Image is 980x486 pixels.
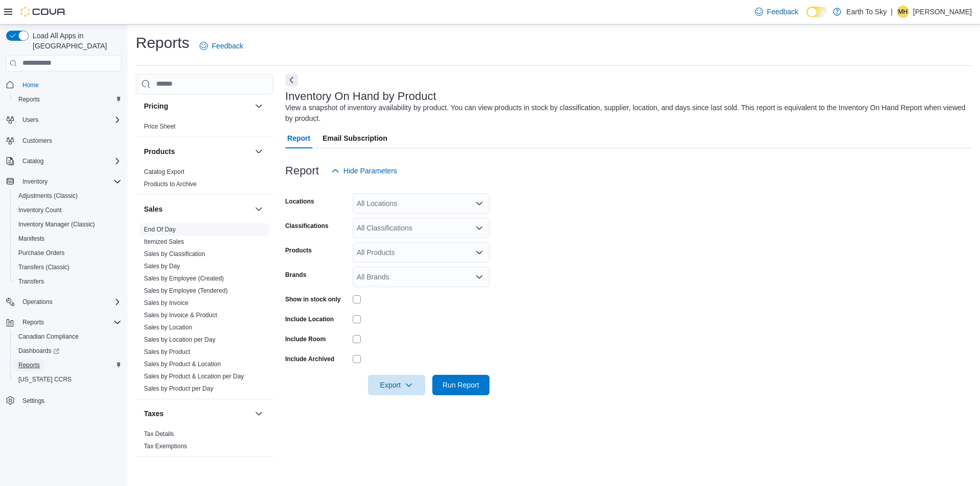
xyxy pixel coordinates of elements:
span: Home [22,81,39,89]
button: Customers [2,133,126,148]
span: Sales by Employee (Tendered) [144,287,228,295]
span: Reports [18,361,40,369]
button: Open list of options [475,199,483,208]
button: Inventory [2,174,126,189]
span: Settings [18,394,121,406]
button: Users [18,114,42,126]
button: Next [285,74,298,86]
a: Tax Details [144,430,174,438]
a: Canadian Compliance [14,330,83,343]
span: Load All Apps in [GEOGRAPHIC_DATA] [29,31,121,51]
span: Sales by Classification [144,250,205,258]
span: MH [898,6,908,18]
span: Sales by Product per Day [144,385,213,393]
span: Sales by Location per Day [144,336,215,344]
span: Sales by Day [144,262,180,270]
span: Inventory Manager (Classic) [14,218,121,231]
span: Inventory Count [14,204,121,216]
a: Tax Exemptions [144,443,187,450]
a: Sales by Invoice [144,299,188,306]
span: Dashboards [18,347,59,355]
button: Transfers (Classic) [10,260,126,274]
h3: Products [144,146,175,157]
span: Itemized Sales [144,238,184,246]
label: Include Archived [285,355,334,363]
a: Dashboards [14,345,63,357]
span: Purchase Orders [18,249,65,257]
a: Sales by Location per Day [144,336,215,343]
span: Manifests [14,233,121,245]
span: Customers [18,134,121,147]
span: Sales by Invoice [144,299,188,307]
span: Operations [18,296,121,308]
span: Catalog Export [144,168,184,176]
h3: Taxes [144,408,164,419]
span: Reports [18,316,121,328]
span: Email Subscription [323,128,387,148]
a: Sales by Product & Location per Day [144,373,244,380]
button: Reports [18,316,48,328]
button: Home [2,78,126,92]
button: Open list of options [475,248,483,257]
a: Transfers (Classic) [14,261,73,273]
span: Catalog [22,157,43,165]
span: Sales by Employee (Created) [144,274,224,283]
span: Reports [18,95,40,104]
span: Report [287,128,310,148]
h3: Sales [144,204,163,214]
button: Pricing [144,101,251,111]
span: Reports [14,93,121,106]
span: Transfers (Classic) [14,261,121,273]
span: Feedback [212,41,243,51]
button: Reports [2,315,126,329]
span: Sales by Location [144,323,192,331]
span: Canadian Compliance [18,332,79,341]
div: Products [136,166,273,194]
a: Reports [14,359,44,371]
span: Dark Mode [806,17,807,18]
button: Catalog [18,155,47,167]
a: Catalog Export [144,168,184,175]
label: Products [285,246,312,254]
button: Purchase Orders [10,246,126,260]
div: Taxes [136,428,273,456]
span: Washington CCRS [14,373,121,386]
a: Adjustments (Classic) [14,190,82,202]
a: Products to Archive [144,181,197,188]
h3: Report [285,165,319,177]
span: Export [374,375,419,395]
button: Products [144,146,251,157]
span: Users [22,116,38,124]
a: Manifests [14,233,48,245]
button: Users [2,113,126,127]
button: Open list of options [475,224,483,232]
nav: Complex example [6,73,121,434]
span: Inventory [22,177,47,186]
button: Canadian Compliance [10,329,126,344]
span: Hide Parameters [344,166,397,176]
a: Price Sheet [144,123,176,130]
a: Sales by Location [144,324,192,331]
a: Home [18,79,43,91]
span: Feedback [767,7,798,17]
button: Reports [10,92,126,107]
button: Transfers [10,274,126,289]
span: Purchase Orders [14,247,121,259]
button: Taxes [253,407,265,420]
a: Reports [14,93,44,106]
label: Classifications [285,222,329,230]
span: Reports [14,359,121,371]
span: End Of Day [144,225,176,234]
button: Inventory Count [10,203,126,217]
button: Adjustments (Classic) [10,189,126,203]
label: Show in stock only [285,295,341,303]
span: Inventory Count [18,206,62,214]
a: [US_STATE] CCRS [14,373,76,386]
a: Customers [18,135,56,147]
p: | [891,6,893,18]
a: Inventory Manager (Classic) [14,218,99,231]
button: Export [368,375,425,395]
span: [US_STATE] CCRS [18,375,71,383]
span: Sales by Invoice & Product [144,311,217,319]
div: Michelle Hinton [897,6,909,18]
